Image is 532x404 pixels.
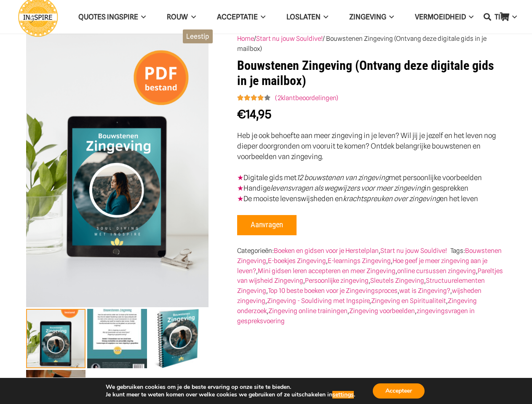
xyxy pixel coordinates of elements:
a: Zingeving - Souldiving met Ingspire [267,297,369,305]
a: Start nu jouw Souldive! [256,35,323,43]
a: QUOTES INGSPIREQUOTES INGSPIRE Menu [68,6,156,28]
em: levensvragen als wegwijzers voor meer zingeving [270,184,425,192]
span: Gewaardeerd op 5 gebaseerd op klantbeoordelingen [237,94,265,101]
span: Tags: , , , , , , , , , , , , , , , , , , [237,247,503,325]
a: Zingeving en Spiritualiteit [371,297,446,305]
span: TIPS [495,13,509,21]
p: Je kunt meer te weten komen over welke cookies we gebruiken of ze uitschakelen in . [106,391,355,399]
a: Home [237,35,254,43]
span: Zingeving [349,13,386,21]
a: VERMOEIDHEIDVERMOEIDHEID Menu [404,6,484,28]
p: We gebruiken cookies om je de beste ervaring op onze site te bieden. [106,383,355,391]
span: Loslaten [286,13,321,21]
span: ★ [237,173,243,182]
span: ROUW [167,13,188,21]
span: TIPS Menu [509,6,516,27]
a: Boeken en gidsen voor je Herstelplan [274,247,379,255]
a: Top 10 beste boeken voor je Zingevingsproces [268,287,398,295]
span: Zingeving Menu [386,6,394,27]
a: online cursussen zingeving [397,267,476,275]
span: Categorieën: , [237,247,449,255]
span: QUOTES INGSPIRE [78,13,138,21]
a: Zoeken [479,6,496,27]
nav: Breadcrumb [237,34,506,54]
bdi: 14,95 [237,107,271,121]
span: ★ [237,194,243,203]
a: Zingeving online trainingen [268,307,348,315]
a: Zingeving voorbeelden [349,307,415,315]
span: ★ [237,184,243,192]
img: voorbeelden bouwstenen zingeving voor jouw persoonlijke zingeving met zingevingsvragen die je ver... [149,309,209,369]
a: AcceptatieAcceptatie Menu [206,6,276,28]
img: Wat is zingeving? Wat zijn de belangrijkste bouwstenen van Zingeving? Wat zijn voorbeelden van Zi... [26,309,86,369]
h1: Bouwstenen Zingeving (Ontvang deze digitale gids in je mailbox) [237,58,506,88]
span: Acceptatie Menu [258,6,265,27]
a: Sleutels Zingeving [370,276,424,284]
a: Mini gidsen leren accepteren en meer Zingeving [258,267,396,275]
a: Persoonlijke zingeving [305,276,369,284]
a: Zingeving onderzoek [237,297,477,315]
span: Loslaten Menu [321,6,328,27]
a: Bouwstenen Zingeving [237,247,502,265]
a: LoslatenLoslaten Menu [276,6,339,28]
a: Start nu jouw Souldive! [380,247,447,255]
em: 12 bouwstenen van zingeving [297,173,389,182]
span: Acceptatie [217,13,258,21]
a: E-learnings Zingeving [328,257,391,265]
span: 2 [278,94,281,102]
button: Aanvragen [237,215,297,235]
p: Heb je ook behoefte aan meer zingeving in je leven? Wil jij je jezelf en het leven nog dieper doo... [237,130,506,162]
a: TIPSTIPS Menu [484,6,527,28]
a: Hoe geef je meer zingeving aan je leven? [237,257,487,275]
a: ROUWROUW Menu [156,6,206,28]
a: ZingevingZingeving Menu [339,6,404,28]
em: krachtspreuken over zingeving [343,194,440,203]
a: E-boekjes Zingeving [268,257,326,265]
button: settings [332,391,354,399]
span: QUOTES INGSPIRE Menu [138,6,146,27]
span: VERMOEIDHEID Menu [466,6,473,27]
a: (2klantbeoordelingen) [275,94,338,102]
button: Accepteer [373,383,425,399]
div: Gewaardeerd 4.00 uit 5 [237,94,272,101]
img: Wat is zingeving? Ontdek in deze digitale mini gids de belangrijkste bouwstenen voor Zingeving in... [87,309,147,369]
p: Digitale gids met met persoonlijke voorbeelden Handige in gesprekken De mooiste levenswijsheden e... [237,173,506,204]
span: ROUW Menu [188,6,195,27]
a: zingevingsvragen in gespreksvoering [237,307,475,325]
a: wat is Zingeving? [399,287,450,295]
span: € [237,107,246,121]
img: Wat is zingeving? Wat zijn de belangrijkste bouwstenen van Zingeving? Wat zijn voorbeelden van Zi... [26,34,209,307]
span: VERMOEIDHEID [415,13,466,21]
